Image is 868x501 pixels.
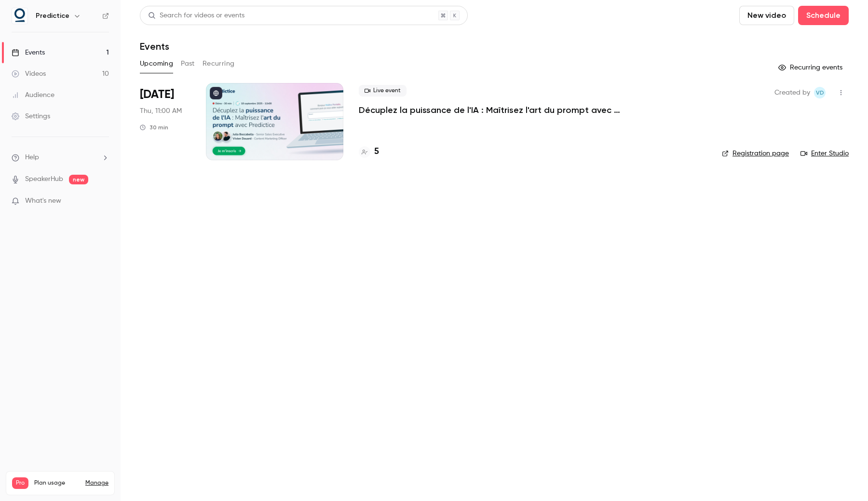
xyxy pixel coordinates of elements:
[140,87,174,102] span: [DATE]
[374,145,379,158] h4: 5
[12,8,27,24] img: Predictice
[12,477,28,489] span: Pro
[739,6,794,25] button: New video
[148,11,244,21] div: Search for videos or events
[140,124,168,131] div: 30 min
[798,6,849,25] button: Schedule
[181,56,195,71] button: Past
[69,175,88,184] span: new
[36,11,69,21] h6: Predictice
[140,56,173,71] button: Upcoming
[12,69,46,79] div: Videos
[140,106,182,116] span: Thu, 11:00 AM
[140,83,190,160] div: Sep 18 Thu, 11:00 AM (Europe/Paris)
[203,56,235,71] button: Recurring
[359,104,648,116] a: Décuplez la puissance de l'IA : Maîtrisez l'art du prompt avec Predictice
[12,111,50,121] div: Settings
[816,87,824,98] span: VD
[774,87,810,98] span: Created by
[140,41,169,52] h1: Events
[800,149,849,158] a: Enter Studio
[359,85,407,97] span: Live event
[12,90,54,100] div: Audience
[814,87,826,98] span: Vivien Douard
[722,149,789,158] a: Registration page
[359,145,379,158] a: 5
[774,60,849,75] button: Recurring events
[25,153,39,163] span: Help
[12,48,45,57] div: Events
[25,174,63,184] a: SpeakerHub
[12,153,109,163] li: help-dropdown-opener
[85,479,108,487] a: Manage
[25,196,61,206] span: What's new
[34,479,80,487] span: Plan usage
